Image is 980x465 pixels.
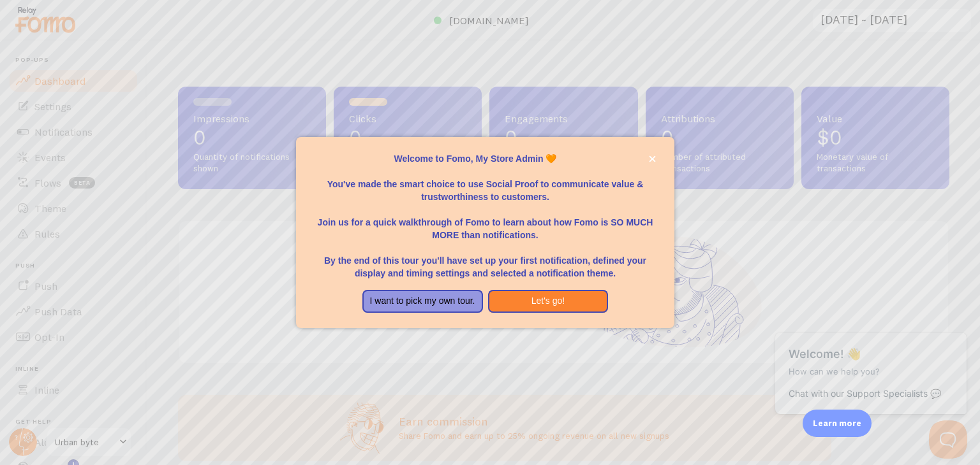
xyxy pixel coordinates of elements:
[311,241,658,280] p: By the end of this tour you'll have set up your first notification, defined your display and timi...
[296,137,674,328] div: Welcome to Fomo, My Store Admin 🧡You&amp;#39;ve made the smart choice to use Social Proof to comm...
[311,152,658,165] p: Welcome to Fomo, My Store Admin 🧡
[311,203,658,241] p: Join us for a quick walkthrough of Fomo to learn about how Fomo is SO MUCH MORE than notifications.
[488,290,609,313] button: Let's go!
[311,165,658,203] p: You've made the smart choice to use Social Proof to communicate value & trustworthiness to custom...
[362,290,483,313] button: I want to pick my own tour.
[803,410,872,437] div: Learn more
[813,417,861,429] p: Learn more
[646,152,659,166] button: close,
